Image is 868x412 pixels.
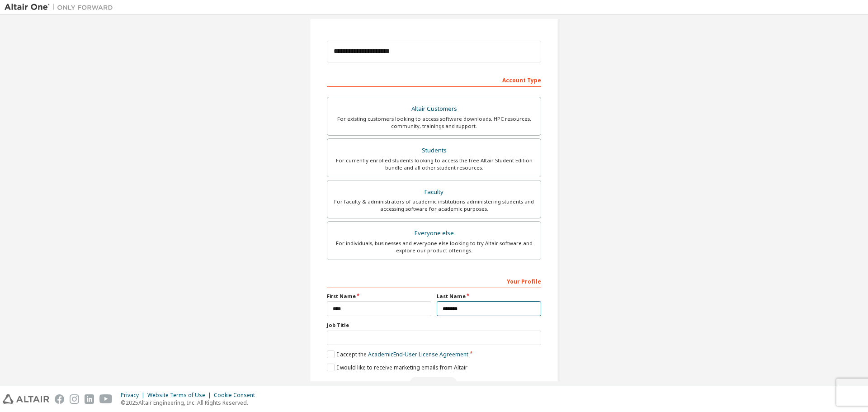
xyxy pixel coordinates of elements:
div: For faculty & administrators of academic institutions administering students and accessing softwa... [333,198,535,213]
div: Website Terms of Use [147,392,214,399]
label: First Name [327,293,431,300]
div: Students [333,144,535,157]
img: facebook.svg [55,394,64,404]
a: Academic End-User License Agreement [368,350,468,358]
div: For individuals, businesses and everyone else looking to try Altair software and explore our prod... [333,240,535,254]
div: Your Profile [327,274,541,288]
div: Altair Customers [333,103,535,115]
img: altair_logo.svg [3,394,49,404]
div: Privacy [121,392,147,399]
label: I accept the [327,350,468,358]
img: Altair One [5,3,118,12]
div: For currently enrolled students looking to access the free Altair Student Edition bundle and all ... [333,157,535,171]
div: Account Type [327,72,541,87]
label: Last Name [437,293,541,300]
img: youtube.svg [99,394,113,404]
img: instagram.svg [70,394,79,404]
img: linkedin.svg [85,394,94,404]
p: © 2025 Altair Engineering, Inc. All Rights Reserved. [121,399,260,407]
label: Job Title [327,322,541,329]
div: Cookie Consent [214,392,260,399]
div: Everyone else [333,227,535,240]
label: I would like to receive marketing emails from Altair [327,364,467,371]
div: For existing customers looking to access software downloads, HPC resources, community, trainings ... [333,115,535,130]
div: Faculty [333,186,535,199]
div: Read and acccept EULA to continue [327,377,541,390]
